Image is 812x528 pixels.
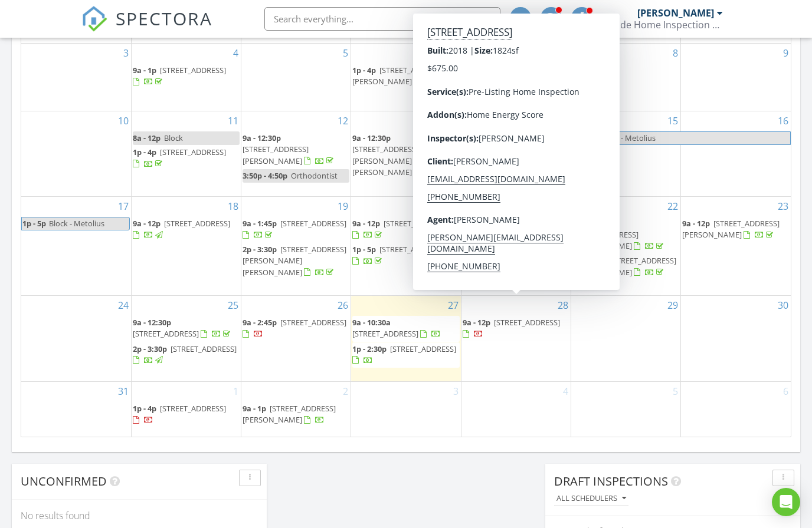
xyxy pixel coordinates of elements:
a: 2p - 3:30p [STREET_ADDRESS] [133,342,240,368]
a: Go to September 4, 2025 [561,382,571,401]
a: Go to September 2, 2025 [340,382,351,401]
td: Go to August 15, 2025 [571,111,680,197]
a: 9a - 1p [STREET_ADDRESS][PERSON_NAME] [243,402,349,427]
a: Go to August 28, 2025 [555,296,571,315]
a: Go to August 11, 2025 [225,111,241,130]
div: Open Intercom Messenger [772,488,800,516]
span: 1p - 5p [22,217,47,230]
a: 9a - 12:30p [STREET_ADDRESS] [133,317,233,339]
span: [STREET_ADDRESS] [280,317,346,328]
td: Go to August 4, 2025 [131,44,241,111]
a: Go to August 31, 2025 [116,382,131,401]
span: 1p - 4p [133,403,156,414]
td: Go to August 26, 2025 [241,296,351,382]
span: [STREET_ADDRESS][PERSON_NAME] [572,229,639,251]
span: 1p - 5p [573,132,598,144]
td: Go to August 3, 2025 [21,44,131,111]
a: 9a - 12p [STREET_ADDRESS] [463,316,569,341]
a: 1p - 4p [STREET_ADDRESS] [133,403,226,425]
span: 1p - 2:30p [352,344,387,354]
span: [STREET_ADDRESS][PERSON_NAME] [682,218,780,240]
a: Go to August 10, 2025 [116,111,131,130]
td: Go to September 4, 2025 [461,381,571,436]
span: 1p - 4p [133,147,156,157]
a: 1p - 4:30p [STREET_ADDRESS][PERSON_NAME] [572,255,676,277]
td: Go to August 21, 2025 [461,196,571,295]
a: Go to August 24, 2025 [116,296,131,315]
a: 9a - 1:30p [STREET_ADDRESS] [463,218,567,240]
a: 9a - 1:45p [STREET_ADDRESS] [243,217,349,242]
span: [STREET_ADDRESS] [280,218,346,229]
span: 9a - 1p [243,403,266,414]
a: 9a - 10:30a [STREET_ADDRESS] [352,316,459,341]
a: Go to August 7, 2025 [561,44,571,62]
a: Go to September 3, 2025 [451,382,461,401]
a: 9a - 12:30p [STREET_ADDRESS] [133,316,240,341]
a: Go to August 9, 2025 [781,44,791,62]
span: Block - Metolius [600,133,656,143]
div: [PERSON_NAME] [637,7,714,19]
input: Search everything... [264,7,500,31]
td: Go to August 22, 2025 [571,196,680,295]
button: All schedulers [554,491,628,507]
span: 9a - 12p [463,317,490,328]
a: 9a - 2:45p [STREET_ADDRESS] [243,316,349,341]
a: Go to August 13, 2025 [446,111,461,130]
a: 1p - 2:30p [STREET_ADDRESS] [352,342,459,368]
a: Go to August 15, 2025 [665,111,680,130]
span: SPECTORA [116,6,212,31]
a: 9a - 12p [STREET_ADDRESS][PERSON_NAME] [682,217,790,242]
a: Go to September 5, 2025 [670,382,680,401]
span: [STREET_ADDRESS] [133,328,199,339]
td: Go to August 6, 2025 [351,44,461,111]
a: 9a - 12:30p [STREET_ADDRESS][PERSON_NAME] [243,131,349,169]
td: Go to September 6, 2025 [681,381,791,436]
a: 9a - 12:30p [STREET_ADDRESS][PERSON_NAME] [572,218,666,251]
td: Go to September 5, 2025 [571,381,680,436]
td: Go to August 18, 2025 [131,196,241,295]
span: [STREET_ADDRESS][PERSON_NAME] [352,65,446,87]
a: Go to August 14, 2025 [555,111,571,130]
a: 1p - 4p [STREET_ADDRESS] [133,402,240,427]
a: Go to August 17, 2025 [116,197,131,216]
td: Go to August 27, 2025 [351,296,461,382]
a: 2p - 3:30p [STREET_ADDRESS][PERSON_NAME][PERSON_NAME] [243,243,349,280]
span: 9a - 1:45p [243,218,277,229]
a: 1p - 4p [STREET_ADDRESS][PERSON_NAME] [352,65,446,87]
td: Go to August 12, 2025 [241,111,351,197]
a: Go to August 19, 2025 [335,197,351,216]
span: 2p - 3:30p [133,344,167,354]
a: 9a - 12:30p [STREET_ADDRESS][PERSON_NAME][PERSON_NAME] [352,133,446,177]
span: 9a - 2:45p [243,317,277,328]
a: 1p - 5p [STREET_ADDRESS] [352,243,459,268]
span: 9a - 12p [682,218,710,229]
a: Go to August 16, 2025 [775,111,791,130]
a: 1p - 2:30p [STREET_ADDRESS] [352,344,456,365]
a: Go to August 18, 2025 [225,197,241,216]
td: Go to August 24, 2025 [21,296,131,382]
td: Go to September 2, 2025 [241,381,351,436]
a: Go to August 5, 2025 [340,44,351,62]
span: [STREET_ADDRESS][PERSON_NAME][PERSON_NAME] [352,144,418,177]
a: Go to August 8, 2025 [670,44,680,62]
td: Go to September 1, 2025 [131,381,241,436]
a: Go to August 27, 2025 [446,296,461,315]
a: 9a - 12p [STREET_ADDRESS] [463,317,560,339]
td: Go to August 17, 2025 [21,196,131,295]
span: [STREET_ADDRESS] [171,344,237,354]
a: 9a - 12:30p [STREET_ADDRESS][PERSON_NAME][PERSON_NAME] [352,131,459,180]
span: 9a - 1p [133,65,156,75]
span: 2p - 3:30p [243,244,277,255]
a: Go to August 21, 2025 [555,197,571,216]
span: Block - Metolius [49,218,104,229]
span: [STREET_ADDRESS][PERSON_NAME] [243,403,336,425]
span: Block [164,133,183,143]
a: 1p - 4p [STREET_ADDRESS][PERSON_NAME] [352,64,459,89]
a: 2p - 3:30p [STREET_ADDRESS][PERSON_NAME][PERSON_NAME] [243,244,346,277]
div: All schedulers [556,494,626,503]
a: 9a - 1p [STREET_ADDRESS][PERSON_NAME] [243,403,336,425]
span: 9a - 12p [352,218,380,229]
td: Go to August 23, 2025 [681,196,791,295]
a: Go to September 6, 2025 [781,382,791,401]
span: [STREET_ADDRESS] [494,317,560,328]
